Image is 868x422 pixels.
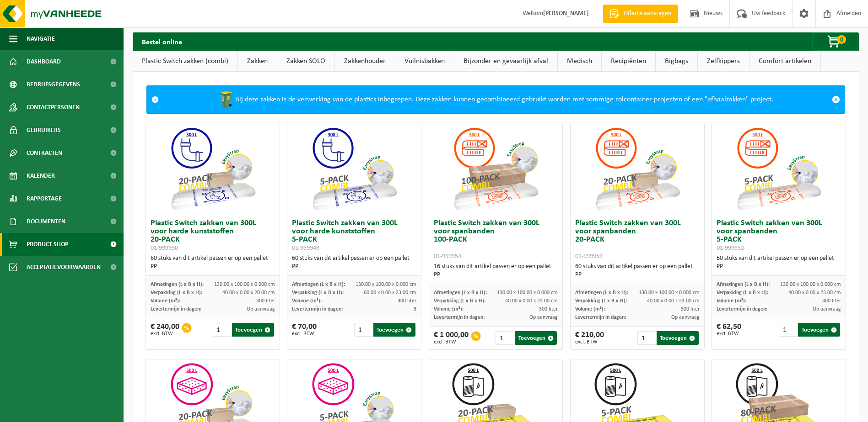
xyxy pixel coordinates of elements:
span: 01-999954 [434,253,461,260]
span: 01-999952 [717,245,744,252]
span: 01-999950 [151,245,178,252]
span: 01-999953 [575,253,603,260]
input: 1 [496,331,514,345]
img: 01-999950 [167,123,259,215]
a: Bigbags [656,51,697,72]
div: € 210,00 [575,331,604,345]
span: Afmetingen (L x B x H): [717,282,770,287]
span: Op aanvraag [813,306,841,312]
strong: [PERSON_NAME] [543,10,589,17]
span: Op aanvraag [671,315,700,320]
span: Gebruikers [27,119,61,142]
div: € 70,00 [292,323,317,337]
h3: Plastic Switch zakken van 300L voor spanbanden 100-PACK [434,219,558,260]
span: Navigatie [27,27,55,50]
a: Zakken [238,51,277,72]
div: 60 stuks van dit artikel passen er op een pallet [151,254,275,271]
a: Plastic Switch zakken (combi) [133,51,237,72]
div: Bij deze zakken is de verwerking van de plastics inbegrepen. Deze zakken kunnen gecombineerd gebr... [163,86,827,113]
a: Recipiënten [602,51,655,72]
span: Afmetingen (L x B x H): [292,282,345,287]
a: Bijzonder en gevaarlijk afval [454,51,557,72]
span: Levertermijn in dagen: [717,306,767,312]
div: 16 stuks van dit artikel passen er op een pallet [434,263,558,279]
h3: Plastic Switch zakken van 300L voor spanbanden 20-PACK [575,219,700,260]
div: PP [575,271,700,279]
span: Contracten [27,142,62,164]
div: PP [717,263,841,271]
img: 01-999954 [450,123,541,215]
span: excl. BTW [434,339,469,345]
img: 01-999953 [592,123,683,215]
span: excl. BTW [575,339,604,345]
h2: Bestel online [133,32,191,50]
span: 300 liter [398,298,416,304]
span: Volume (m³): [292,298,322,304]
span: 40.00 x 0.00 x 23.00 cm [788,290,841,295]
button: Toevoegen [798,323,840,337]
span: Volume (m³): [575,306,605,312]
div: 60 stuks van dit artikel passen er op een pallet [292,254,416,271]
span: Verpakking (L x B x H): [151,290,202,295]
span: Volume (m³): [717,298,746,304]
a: Sluit melding [827,86,845,113]
span: Afmetingen (L x B x H): [575,290,628,295]
img: WB-0240-HPE-GN-50.png [217,90,235,109]
a: Zakkenhouder [335,51,395,72]
span: Afmetingen (L x B x H): [434,290,487,295]
span: Volume (m³): [151,298,180,304]
span: Levertermijn in dagen: [292,306,343,312]
button: Toevoegen [515,331,557,345]
div: PP [151,263,275,271]
span: 300 liter [681,306,700,312]
span: Op aanvraag [247,306,275,312]
span: Acceptatievoorwaarden [27,256,101,279]
span: 40.00 x 0.00 x 23.00 cm [505,298,558,304]
span: 3 [414,306,416,312]
span: Rapportage [27,187,62,210]
a: Vuilnisbakken [395,51,454,72]
span: Levertermijn in dagen: [434,315,485,320]
span: Kalender [27,164,55,187]
a: Zelfkippers [698,51,749,72]
span: 300 liter [539,306,558,312]
img: 01-999949 [308,123,400,215]
button: Toevoegen [657,331,699,345]
span: Verpakking (L x B x H): [717,290,768,295]
span: 60.00 x 0.00 x 23.00 cm [364,290,416,295]
span: Verpakking (L x B x H): [434,298,485,304]
span: Product Shop [27,233,68,256]
div: 60 stuks van dit artikel passen er op een pallet [575,263,700,279]
span: 40.00 x 0.00 x 20.00 cm [222,290,275,295]
span: Op aanvraag [529,315,558,320]
span: 130.00 x 100.00 x 0.000 cm [356,282,416,287]
div: € 240,00 [151,323,179,337]
button: 0 [812,32,858,51]
span: 130.00 x 100.00 x 0.000 cm [780,282,841,287]
span: Afmetingen (L x B x H): [151,282,204,287]
span: Documenten [27,210,65,233]
span: Verpakking (L x B x H): [292,290,344,295]
span: Bedrijfsgegevens [27,73,80,96]
span: excl. BTW [717,331,741,337]
div: PP [434,271,558,279]
span: 300 liter [256,298,275,304]
img: 01-999952 [733,123,825,215]
span: Dashboard [27,50,61,73]
a: Comfort artikelen [749,51,820,72]
span: 130.00 x 100.00 x 0.000 cm [214,282,275,287]
div: PP [292,263,416,271]
span: Volume (m³): [434,306,464,312]
a: Offerte aanvragen [603,5,678,23]
span: excl. BTW [151,331,179,337]
span: 0 [837,35,846,44]
h3: Plastic Switch zakken van 300L voor spanbanden 5-PACK [717,219,841,252]
button: Toevoegen [232,323,274,337]
h3: Plastic Switch zakken van 300L voor harde kunststoffen 20-PACK [151,219,275,252]
span: 40.00 x 0.00 x 23.00 cm [647,298,700,304]
span: 130.00 x 100.00 x 0.000 cm [497,290,558,295]
span: excl. BTW [292,331,317,337]
span: 300 liter [822,298,841,304]
input: 1 [354,323,372,337]
span: 130.00 x 100.00 x 0.000 cm [639,290,700,295]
